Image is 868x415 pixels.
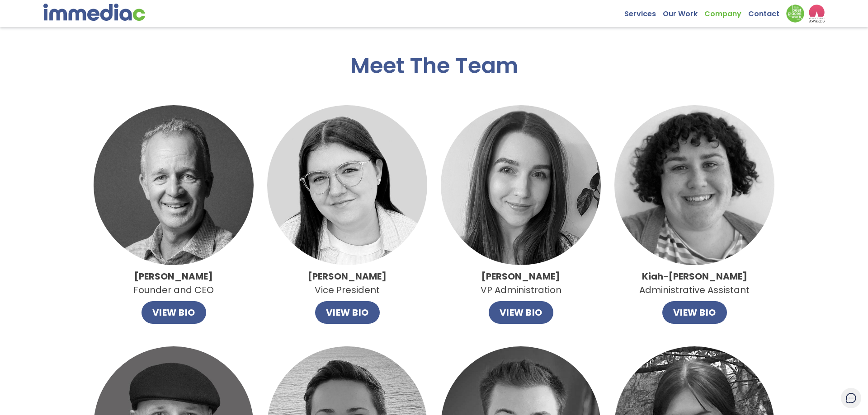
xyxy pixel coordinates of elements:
img: logo2_wea_nobg.webp [809,5,825,23]
button: VIEW BIO [315,301,380,324]
img: imageedit_1_9466638877.jpg [614,105,774,265]
a: Services [624,5,663,19]
img: Alley.jpg [441,105,601,265]
img: immediac [43,4,145,21]
strong: [PERSON_NAME] [308,270,387,283]
p: Vice President [308,270,387,297]
strong: [PERSON_NAME] [134,270,213,283]
p: Founder and CEO [133,270,214,297]
button: VIEW BIO [662,301,727,324]
p: VP Administration [481,270,561,297]
button: VIEW BIO [142,301,206,324]
h2: Meet The Team [350,54,518,78]
img: John.jpg [94,105,254,265]
a: Our Work [663,5,704,19]
strong: Kiah-[PERSON_NAME] [642,270,747,283]
a: Company [704,5,748,19]
button: VIEW BIO [489,301,553,324]
img: Catlin.jpg [267,105,427,265]
a: Contact [748,5,786,19]
img: Down [786,5,804,23]
p: Administrative Assistant [639,270,750,297]
strong: [PERSON_NAME] [481,270,560,283]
